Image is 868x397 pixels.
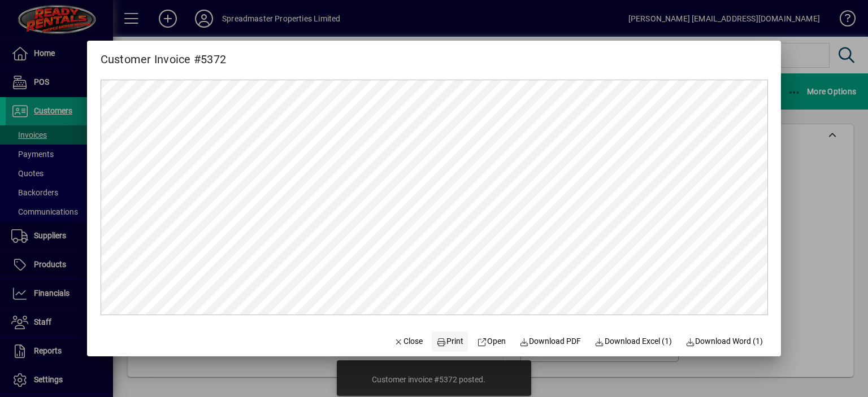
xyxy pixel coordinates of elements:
span: Print [437,335,464,347]
span: Download PDF [519,335,581,347]
button: Print [432,331,468,352]
button: Download Excel (1) [590,331,676,352]
a: Download PDF [515,331,586,352]
button: Close [389,331,428,352]
h2: Customer Invoice #5372 [87,41,240,68]
span: Close [394,335,423,347]
a: Open [472,331,510,352]
span: Open [477,335,506,347]
span: Download Word (1) [685,335,763,347]
span: Download Excel (1) [594,335,672,347]
button: Download Word (1) [681,331,768,352]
